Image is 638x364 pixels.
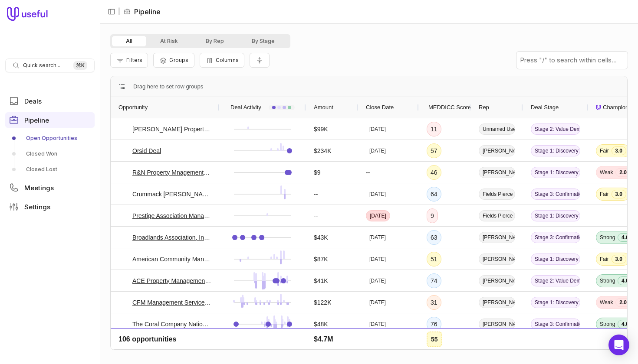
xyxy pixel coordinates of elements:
[479,102,489,113] span: Rep
[479,340,515,351] span: [PERSON_NAME]
[427,143,441,158] div: 57
[479,275,515,286] span: [PERSON_NAME]
[612,255,626,263] span: 3.0
[370,212,386,219] time: [DATE]
[132,124,211,134] a: [PERSON_NAME] Property Management Deal
[132,341,211,351] a: Basic Property Management - New Deal
[516,52,628,69] input: Press "/" to search within cells...
[169,57,188,63] span: Groups
[132,189,211,199] a: Crummack [PERSON_NAME] Deal
[5,180,95,195] a: Meetings
[366,102,394,113] span: Close Date
[615,168,630,177] span: 2.0
[24,185,54,191] span: Meetings
[132,167,211,178] a: R&N Property Mnagement Deal
[5,112,95,128] a: Pipeline
[427,230,441,245] div: 63
[132,319,211,329] a: The Coral Company Nationals
[369,277,386,284] time: [DATE]
[5,162,95,176] a: Closed Lost
[531,297,580,308] span: Stage 1: Discovery
[612,146,626,155] span: 3.0
[314,297,331,308] span: $122K
[132,232,211,243] a: Broadlands Association, Inc. Deal
[618,320,632,328] span: 4.0
[314,232,328,243] span: $43K
[216,57,239,63] span: Columns
[314,167,321,178] span: $9
[531,318,580,330] span: Stage 3: Confirmation
[132,146,161,156] a: Orsid Deal
[531,232,580,243] span: Stage 3: Confirmation
[531,145,580,156] span: Stage 1: Discovery
[531,188,580,200] span: Stage 3: Confirmation
[112,36,146,46] button: All
[5,131,95,145] a: Open Opportunities
[479,210,515,221] span: Fields Pierce
[369,299,386,306] time: [DATE]
[133,81,203,92] span: Drag here to set row groups
[531,253,580,265] span: Stage 1: Discovery
[612,190,626,198] span: 3.0
[427,208,438,223] div: 9
[118,102,148,113] span: Opportunity
[314,276,328,286] span: $41K
[427,252,441,266] div: 51
[5,131,95,176] div: Pipeline submenu
[600,191,609,198] span: Fair
[132,254,211,264] a: American Community Management Deal
[110,53,148,68] button: Filter Pipeline
[369,191,386,198] time: [DATE]
[531,210,580,221] span: Stage 1: Discovery
[600,256,609,263] span: Fair
[24,117,49,123] span: Pipeline
[23,62,60,69] span: Quick search...
[358,162,419,183] div: --
[250,53,270,68] button: Collapse all rows
[192,36,238,46] button: By Rep
[230,102,261,113] span: Deal Activity
[153,53,194,68] button: Group Pipeline
[531,340,580,351] span: Stage 1: Discovery
[133,81,203,92] div: Row Groups
[615,298,630,307] span: 2.0
[314,211,318,221] span: --
[479,123,515,135] span: Unnamed User
[479,232,515,243] span: [PERSON_NAME]
[427,295,441,310] div: 31
[314,189,318,199] span: --
[427,165,441,180] div: 46
[618,276,632,285] span: 4.0
[618,233,632,242] span: 4.0
[314,254,328,264] span: $87K
[600,321,615,328] span: Strong
[369,234,386,241] time: [DATE]
[600,277,615,284] span: Strong
[531,167,580,178] span: Stage 1: Discovery
[124,6,161,17] li: Pipeline
[132,297,211,308] a: CFM Management Services - New Deal
[358,335,419,356] div: --
[479,145,515,156] span: [PERSON_NAME]
[603,102,628,113] span: Champion
[531,275,580,286] span: Stage 2: Value Demonstration
[369,147,386,154] time: [DATE]
[24,98,42,104] span: Deals
[105,5,118,18] button: Collapse sidebar
[479,253,515,265] span: [PERSON_NAME]
[479,188,515,200] span: Fields Pierce
[146,36,192,46] button: At Risk
[427,187,441,201] div: 64
[369,256,386,263] time: [DATE]
[427,339,437,353] div: --
[73,61,87,70] kbd: ⌘ K
[600,147,609,154] span: Fair
[314,124,328,134] span: $99K
[531,123,580,135] span: Stage 2: Value Demonstration
[314,146,331,156] span: $234K
[5,147,95,161] a: Closed Won
[238,36,289,46] button: By Stage
[428,102,471,113] span: MEDDICC Score
[427,317,441,331] div: 76
[314,102,333,113] span: Amount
